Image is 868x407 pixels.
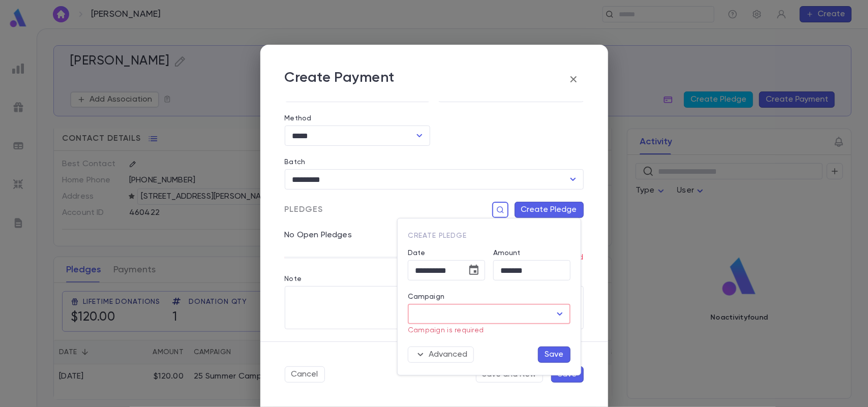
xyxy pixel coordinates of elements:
[408,293,444,301] label: Campaign
[408,347,474,363] button: Advanced
[464,260,484,280] button: Choose date, selected date is Sep 4, 2025
[493,249,521,257] label: Amount
[408,326,563,334] p: Campaign is required
[538,347,571,363] button: Save
[408,232,467,239] span: Create Pledge
[408,249,485,257] label: Date
[553,307,567,321] button: Open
